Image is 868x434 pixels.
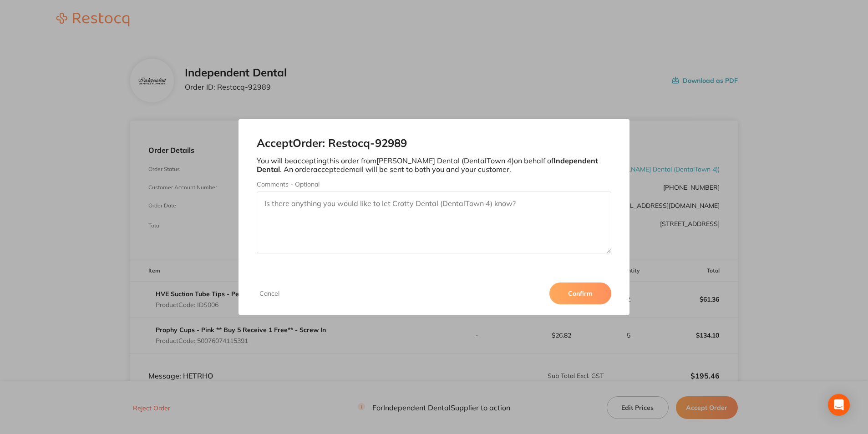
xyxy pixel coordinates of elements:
[828,394,850,416] div: Open Intercom Messenger
[257,156,598,173] b: Independent Dental
[257,289,282,298] button: Cancel
[257,156,611,173] p: You will be accepting this order from [PERSON_NAME] Dental (DentalTown 4) on behalf of . An order...
[257,137,611,150] h2: Accept Order: Restocq- 92989
[549,283,611,304] button: Confirm
[257,181,611,188] label: Comments - Optional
